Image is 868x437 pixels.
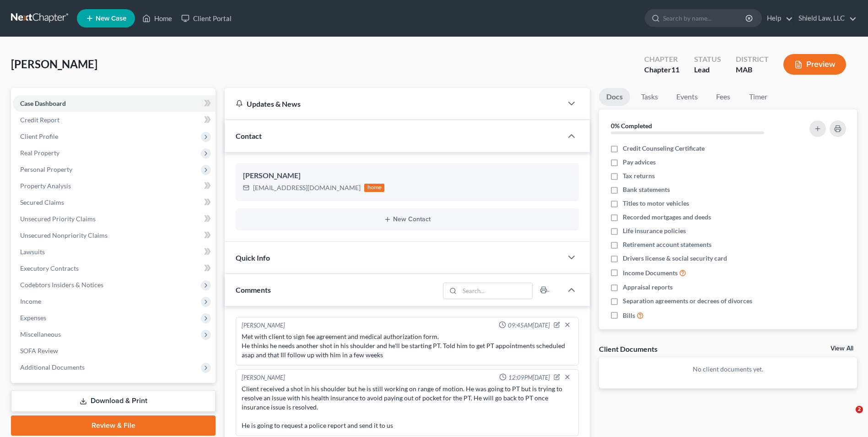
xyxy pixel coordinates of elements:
button: Preview [783,54,846,75]
a: Shield Law, LLC [794,10,857,27]
span: Income [20,297,41,305]
span: Comments [236,285,271,294]
div: Client Documents [599,344,658,354]
span: Client Profile [20,132,58,140]
div: Client received a shot in his shoulder but he is still working on range of motion. He was going t... [242,384,573,430]
a: Fees [709,88,738,106]
a: Docs [599,88,630,106]
span: Income Documents [623,268,678,278]
a: Property Analysis [13,178,216,194]
a: Lawsuits [13,244,216,260]
div: home [364,184,384,192]
span: 09:45AM[DATE] [508,321,550,330]
span: 12:09PM[DATE] [508,373,550,382]
iframe: Intercom live chat [837,406,859,428]
strong: 0% Completed [611,122,652,130]
span: Unsecured Priority Claims [20,215,96,223]
span: Quick Info [236,253,270,262]
span: Drivers license & social security card [623,254,727,263]
a: Events [669,88,705,106]
span: Life insurance policies [623,226,686,235]
div: [PERSON_NAME] [242,321,285,330]
a: Executory Contracts [13,260,216,277]
div: Status [694,54,721,65]
span: Property Analysis [20,182,71,190]
span: Lawsuits [20,248,45,256]
span: New Case [96,15,126,22]
a: Secured Claims [13,194,216,211]
span: Additional Documents [20,363,85,371]
a: Unsecured Nonpriority Claims [13,227,216,244]
span: Miscellaneous [20,330,61,338]
span: Recorded mortgages and deeds [623,213,711,222]
a: SOFA Review [13,343,216,359]
div: Updates & News [236,99,551,109]
div: Lead [694,65,721,75]
span: Secured Claims [20,198,64,206]
span: Expenses [20,314,46,322]
span: Case Dashboard [20,99,66,107]
span: Personal Property [20,165,72,173]
a: Client Portal [177,10,236,27]
a: View All [830,345,853,352]
div: MAB [736,65,769,75]
a: Unsecured Priority Claims [13,211,216,227]
div: Chapter [644,65,679,75]
span: Executory Contracts [20,264,79,272]
input: Search by name... [663,10,747,27]
a: Help [762,10,793,27]
span: Credit Counseling Certificate [623,144,705,153]
span: Pay advices [623,158,656,167]
button: New Contact [243,216,571,223]
span: Separation agreements or decrees of divorces [623,296,752,306]
span: Real Property [20,149,59,157]
span: Codebtors Insiders & Notices [20,281,103,289]
span: Tax returns [623,171,655,180]
span: Bank statements [623,185,670,194]
div: Met with client to sign fee agreement and medical authorization form. He thinks he needs another ... [242,332,573,360]
p: No client documents yet. [606,365,850,374]
span: Retirement account statements [623,240,712,249]
a: Tasks [634,88,665,106]
a: Home [138,10,177,27]
span: Contact [236,131,262,140]
span: 11 [671,65,679,74]
a: Timer [742,88,775,106]
span: Credit Report [20,116,59,124]
div: Chapter [644,54,679,65]
div: [PERSON_NAME] [243,170,571,181]
span: SOFA Review [20,347,58,355]
span: 2 [856,406,863,413]
div: [PERSON_NAME] [242,373,285,382]
a: Download & Print [11,390,216,412]
span: [PERSON_NAME] [11,57,97,71]
div: District [736,54,769,65]
a: Review & File [11,415,216,436]
div: [EMAIL_ADDRESS][DOMAIN_NAME] [253,183,361,192]
span: Unsecured Nonpriority Claims [20,231,108,239]
input: Search... [459,283,532,299]
span: Bills [623,311,635,320]
a: Case Dashboard [13,95,216,112]
a: Credit Report [13,112,216,128]
span: Titles to motor vehicles [623,199,689,208]
span: Appraisal reports [623,283,673,292]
